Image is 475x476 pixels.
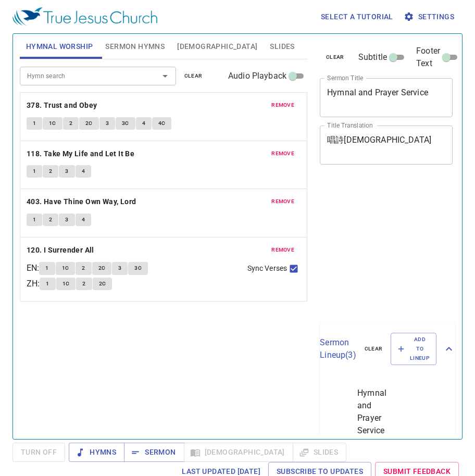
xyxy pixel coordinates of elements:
button: 3 [99,117,115,130]
span: Add to Lineup [397,335,430,364]
button: 3 [59,165,74,178]
button: 1 [27,214,42,226]
button: 3C [128,262,148,274]
button: remove [265,195,301,208]
b: 378. Trust and Obey [27,99,97,112]
span: 1 [33,167,36,176]
span: 4 [82,215,85,224]
span: Hymnal Worship [26,40,93,53]
span: 1C [62,264,69,273]
p: Sermon Lineup ( 3 ) [320,336,356,361]
button: 1 [27,165,42,178]
span: clear [326,53,344,62]
button: 4 [76,214,91,226]
span: 1 [45,264,48,273]
span: remove [271,245,294,255]
span: 2C [98,264,106,273]
button: 1C [56,278,76,290]
span: remove [271,101,294,110]
button: Open [158,69,172,83]
span: 3C [134,264,142,273]
button: clear [358,343,389,355]
button: 3 [112,262,128,274]
span: 2C [99,279,106,289]
button: 1 [27,117,42,130]
button: 118. Take My Life and Let It Be [27,147,136,160]
button: 1C [43,117,63,130]
span: Select a tutorial [321,10,393,23]
button: Add to Lineup [391,333,436,366]
b: 403. Have Thine Own Way, Lord [27,195,136,208]
button: Select a tutorial [317,7,397,27]
button: Sermon [124,443,184,462]
button: 4 [136,117,152,130]
button: 2 [43,165,58,178]
span: Sync Verses [247,263,287,274]
span: 4 [82,167,85,176]
button: 2C [92,262,112,274]
p: ZH : [27,278,40,290]
span: 1 [46,279,49,289]
button: 2 [43,214,58,226]
button: 403. Have Thine Own Way, Lord [27,195,138,208]
textarea: 唱詩[DEMOGRAPHIC_DATA] [327,135,445,155]
span: 2 [49,167,52,176]
button: 120. I Surrender All [27,244,96,257]
span: Sermon Hymns [105,40,165,53]
button: clear [178,70,209,82]
span: 2 [69,119,72,128]
span: Slides [270,40,294,53]
button: remove [265,99,301,111]
span: clear [184,71,203,81]
span: 3 [118,264,121,273]
span: 1C [49,119,56,128]
span: 1 [33,215,36,224]
button: 2C [93,278,113,290]
span: Footer Text [416,45,440,70]
div: Sermon Lineup(3)clearAdd to Lineup [320,322,455,376]
span: Hymns [77,446,116,459]
button: remove [265,244,301,256]
button: 4 [76,165,91,178]
span: remove [271,197,294,206]
span: 4C [158,119,166,128]
button: 1C [56,262,76,274]
button: 1 [40,278,55,290]
button: Settings [402,7,458,27]
span: Sermon [132,446,176,459]
button: 1 [39,262,55,274]
button: 378. Trust and Obey [27,99,99,112]
button: 3C [116,117,135,130]
span: 4 [142,119,145,128]
span: remove [271,149,294,158]
img: True Jesus Church [12,7,157,26]
span: 3 [65,167,68,176]
b: 120. I Surrender All [27,244,94,257]
button: remove [265,147,301,160]
span: 2 [82,264,85,273]
span: 3 [65,215,68,224]
button: 2C [79,117,99,130]
span: 2C [85,119,93,128]
span: 2 [49,215,52,224]
button: 2 [63,117,79,130]
span: 1 [33,119,36,128]
b: 118. Take My Life and Let It Be [27,147,134,160]
span: clear [365,344,383,354]
button: Hymns [69,443,124,462]
p: EN : [27,262,39,274]
span: 1C [63,279,70,289]
textarea: Hymnal and Prayer Service [327,87,445,107]
span: 3 [106,119,109,128]
span: 2 [82,279,85,289]
span: [DEMOGRAPHIC_DATA] [177,40,257,53]
span: Subtitle [358,51,387,64]
span: Audio Playback [228,70,286,82]
button: 3 [59,214,74,226]
button: clear [320,51,351,64]
span: 3C [122,119,129,128]
button: 4C [152,117,172,130]
button: 2 [76,262,91,274]
span: Settings [406,10,454,23]
button: 2 [76,278,92,290]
